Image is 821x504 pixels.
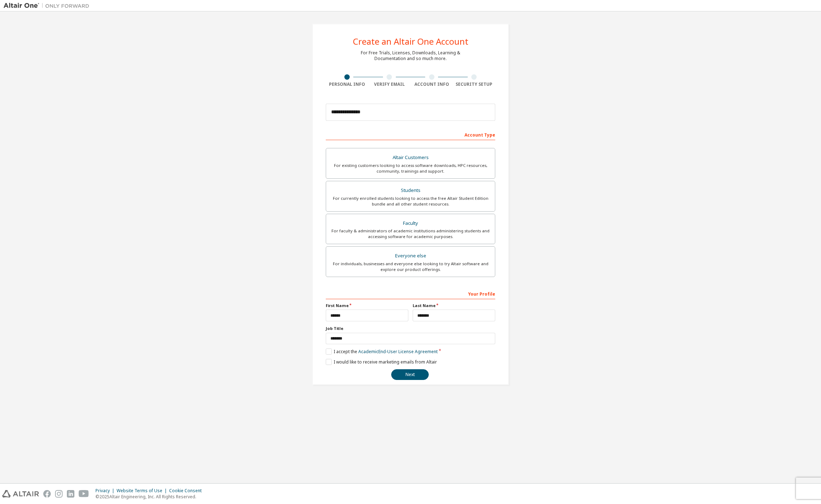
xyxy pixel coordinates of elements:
div: Your Profile [326,288,495,299]
div: For existing customers looking to access software downloads, HPC resources, community, trainings ... [330,163,491,174]
div: Account Info [410,81,453,87]
img: Altair One [4,2,93,9]
button: Next [391,369,429,380]
div: Faculty [330,218,491,228]
img: facebook.svg [43,490,51,498]
div: For individuals, businesses and everyone else looking to try Altair software and explore our prod... [330,261,491,272]
img: linkedin.svg [67,490,74,498]
div: For Free Trials, Licenses, Downloads, Learning & Documentation and so much more. [361,50,460,61]
div: Students [330,186,491,196]
div: Verify Email [368,81,411,87]
img: altair_logo.svg [2,490,39,498]
img: instagram.svg [55,490,63,498]
div: Personal Info [326,81,368,87]
div: Privacy [95,488,117,494]
label: Job Title [326,326,495,331]
div: Website Terms of Use [117,488,169,494]
div: Account Type [326,129,495,140]
img: youtube.svg [79,490,89,498]
div: Everyone else [330,251,491,261]
div: Create an Altair One Account [353,37,468,46]
div: Security Setup [453,81,496,87]
label: I accept the [326,349,438,355]
div: For faculty & administrators of academic institutions administering students and accessing softwa... [330,228,491,239]
a: Academic End-User License Agreement [358,349,438,355]
label: I would like to receive marketing emails from Altair [326,359,437,365]
label: First Name [326,303,408,308]
div: Altair Customers [330,153,491,163]
p: © 2025 Altair Engineering, Inc. All Rights Reserved. [95,494,206,500]
div: For currently enrolled students looking to access the free Altair Student Edition bundle and all ... [330,196,491,207]
div: Cookie Consent [169,488,206,494]
label: Last Name [413,303,495,308]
